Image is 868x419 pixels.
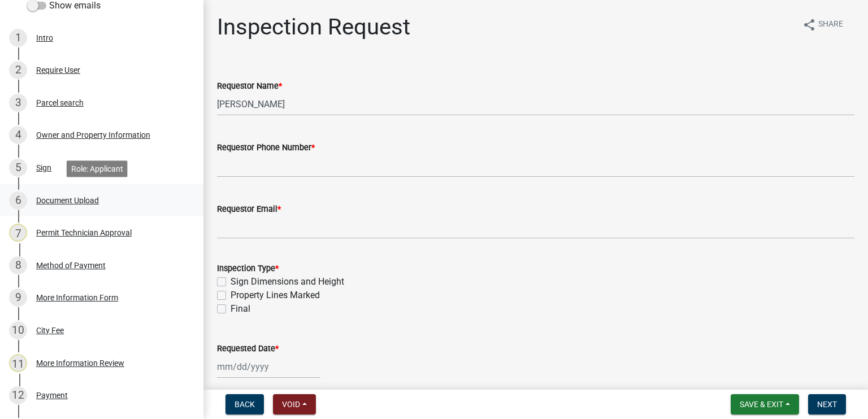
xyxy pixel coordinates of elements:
[217,265,279,273] label: Inspection Type
[9,29,27,47] div: 1
[217,144,315,152] label: Requestor Phone Number
[217,82,282,90] label: Requestor Name
[9,126,27,144] div: 4
[36,229,132,237] div: Permit Technician Approval
[36,66,80,74] div: Require User
[36,197,99,204] div: Document Upload
[273,394,316,414] button: Void
[9,159,27,177] div: 5
[231,275,344,289] label: Sign Dimensions and Height
[793,14,852,36] button: shareShare
[36,326,64,334] div: City Fee
[808,394,846,414] button: Next
[282,400,300,409] span: Void
[217,355,320,378] input: mm/dd/yyyy
[9,94,27,112] div: 3
[225,394,264,414] button: Back
[817,400,837,409] span: Next
[740,400,783,409] span: Save & Exit
[36,261,106,269] div: Method of Payment
[9,224,27,242] div: 7
[217,345,279,353] label: Requested Date
[36,34,53,42] div: Intro
[217,206,281,213] label: Requestor Email
[36,164,51,172] div: Sign
[9,191,27,209] div: 6
[802,18,816,32] i: share
[9,256,27,274] div: 8
[36,131,150,139] div: Owner and Property Information
[217,14,410,41] h1: Inspection Request
[9,386,27,404] div: 12
[36,359,124,367] div: More Information Review
[36,391,68,399] div: Payment
[36,294,118,302] div: More Information Form
[231,302,250,316] label: Final
[67,160,128,177] div: Role: Applicant
[36,99,84,107] div: Parcel search
[818,18,843,32] span: Share
[731,394,799,414] button: Save & Exit
[231,289,320,302] label: Property Lines Marked
[9,289,27,307] div: 9
[9,354,27,372] div: 11
[235,400,255,409] span: Back
[9,321,27,339] div: 10
[9,61,27,79] div: 2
